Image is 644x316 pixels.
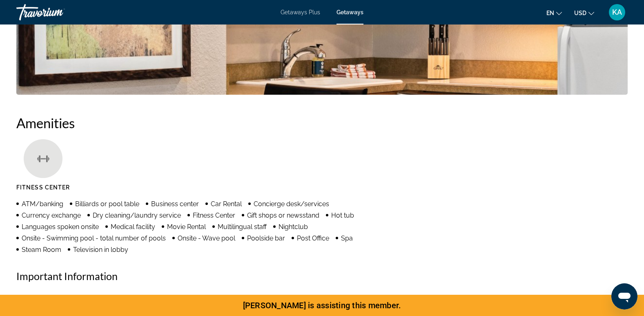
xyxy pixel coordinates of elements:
span: Multilingual staff [218,223,267,231]
span: ATM/banking [22,200,63,208]
span: Car Rental [211,200,242,208]
span: USD [574,10,586,16]
span: Movie Rental [167,223,206,231]
span: KA [612,8,622,16]
span: Billiards or pool table [75,200,139,208]
span: Currency exchange [22,211,81,219]
span: Spa [341,234,353,242]
h2: Important Information [16,270,628,282]
button: Change currency [574,7,594,19]
span: Onsite - Swimming pool - total number of pools [22,234,166,242]
span: Business center [151,200,199,208]
span: [PERSON_NAME] is assisting this member. [243,300,401,310]
span: Fitness Center [16,184,70,191]
iframe: Button to launch messaging window [611,283,637,309]
span: Post Office [297,234,329,242]
span: Nightclub [279,223,308,231]
span: Hot tub [331,211,354,219]
span: Languages spoken onsite [22,223,99,231]
span: Onsite - Wave pool [178,234,235,242]
span: Fitness Center [193,211,235,219]
button: Change language [546,7,562,19]
span: Gift shops or newsstand [247,211,319,219]
span: Dry cleaning/laundry service [93,211,181,219]
span: Medical facility [111,223,155,231]
span: Poolside bar [247,234,285,242]
a: Travorium [16,2,98,23]
a: Getaways Plus [281,9,320,16]
a: Getaways [336,9,363,16]
h2: Amenities [16,115,628,131]
span: Television in lobby [73,246,128,254]
button: User Menu [606,4,628,21]
span: en [546,10,554,16]
span: Concierge desk/services [254,200,329,208]
span: Steam Room [22,246,61,254]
